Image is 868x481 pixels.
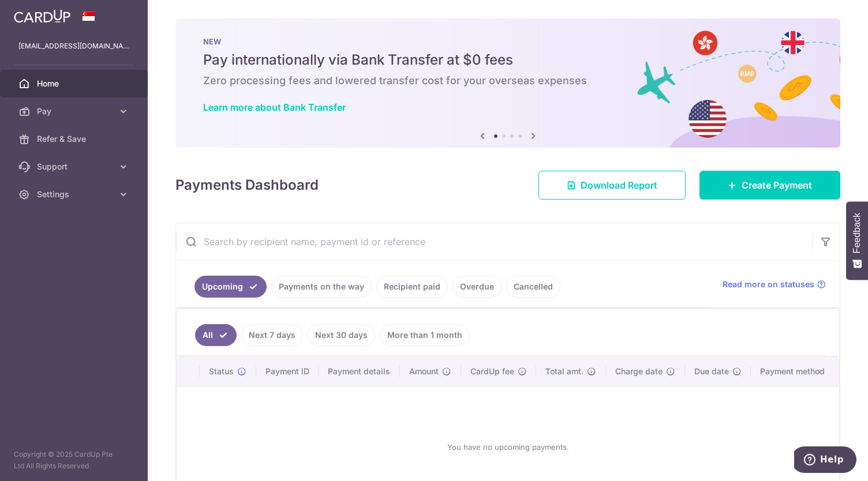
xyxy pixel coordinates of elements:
h4: Payments Dashboard [175,175,319,196]
a: Upcoming [194,276,267,298]
span: Home [37,78,113,89]
img: CardUp [14,9,70,23]
a: Next 7 days [241,324,303,346]
span: Pay [37,106,113,117]
span: Create Payment [742,178,812,192]
iframe: Opens a widget where you can find more information [794,446,856,475]
button: Feedback - Show survey [846,201,868,280]
a: Create Payment [699,171,840,200]
a: More than 1 month [380,324,470,346]
a: Download Report [538,171,686,200]
a: Cancelled [506,276,560,298]
span: Due date [694,366,729,377]
h5: Pay internationally via Bank Transfer at $0 fees [203,51,813,69]
th: Payment method [751,356,839,386]
p: [EMAIL_ADDRESS][DOMAIN_NAME] [18,40,129,52]
a: Overdue [452,276,502,298]
a: Learn more about Bank Transfer [203,102,346,113]
span: Read more on statuses [723,279,814,290]
span: Support [37,161,113,172]
a: Recipient paid [376,276,448,298]
img: Bank transfer banner [175,18,840,148]
span: Charge date [615,366,663,377]
span: Refer & Save [37,133,113,145]
input: Search by recipient name, payment id or reference [176,223,812,260]
th: Payment ID [256,356,319,386]
a: Next 30 days [308,324,375,346]
span: Amount [409,366,439,377]
a: All [195,324,237,346]
h6: Zero processing fees and lowered transfer cost for your overseas expenses [203,74,813,88]
p: NEW [203,37,813,46]
span: Status [209,366,234,377]
span: Settings [37,189,113,200]
span: CardUp fee [470,366,514,377]
span: Total amt. [545,366,583,377]
a: Read more on statuses [723,279,826,290]
a: Payments on the way [271,276,372,298]
th: Payment details [319,356,400,386]
span: Download Report [581,178,657,192]
span: Feedback [852,213,862,253]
